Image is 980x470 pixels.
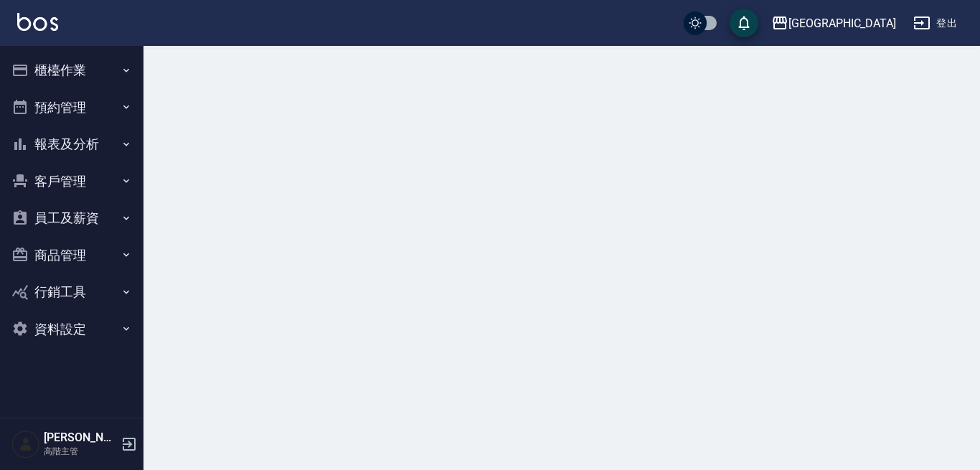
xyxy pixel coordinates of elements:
[6,52,138,89] button: 櫃檯作業
[11,430,40,459] img: Person
[6,311,138,348] button: 資料設定
[44,431,117,445] h5: [PERSON_NAME]
[6,273,138,311] button: 行銷工具
[6,89,138,126] button: 預約管理
[788,14,896,32] div: [GEOGRAPHIC_DATA]
[6,126,138,163] button: 報表及分析
[17,13,58,31] img: Logo
[6,163,138,200] button: 客戶管理
[6,199,138,237] button: 員工及薪資
[765,9,902,38] button: [GEOGRAPHIC_DATA]
[6,237,138,274] button: 商品管理
[44,445,117,458] p: 高階主管
[908,10,963,37] button: 登出
[730,9,758,37] button: save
